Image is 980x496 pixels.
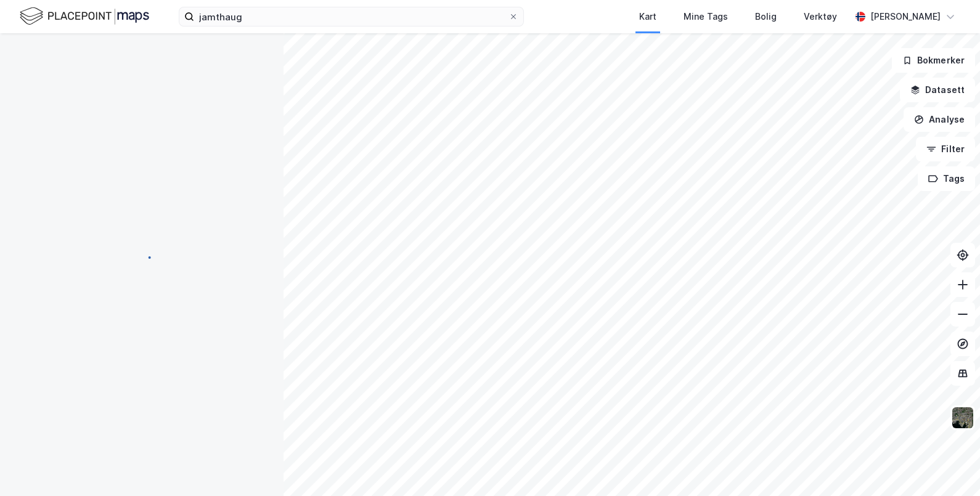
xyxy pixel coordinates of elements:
[900,78,975,102] button: Datasett
[132,248,152,267] img: spinner.a6d8c91a73a9ac5275cf975e30b51cfb.svg
[804,9,837,24] div: Verktøy
[918,166,975,191] button: Tags
[194,7,508,26] input: Søk på adresse, matrikkel, gårdeiere, leietakere eller personer
[916,137,975,161] button: Filter
[870,9,941,24] div: [PERSON_NAME]
[892,48,975,73] button: Bokmerker
[684,9,728,24] div: Mine Tags
[755,9,777,24] div: Bolig
[904,107,975,132] button: Analyse
[639,9,656,24] div: Kart
[20,6,149,27] img: logo.f888ab2527a4732fd821a326f86c7f29.svg
[951,406,974,429] img: 9k=
[918,437,980,496] iframe: Chat Widget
